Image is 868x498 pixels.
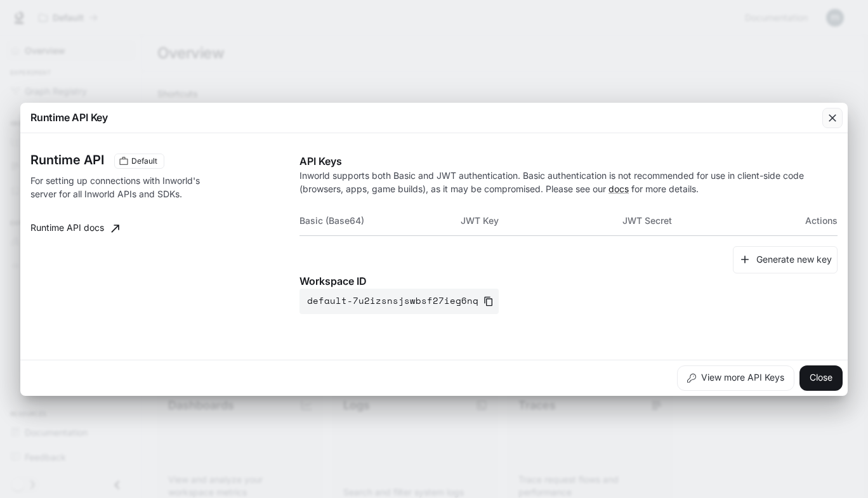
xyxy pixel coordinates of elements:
th: JWT Key [461,206,622,236]
button: Close [799,365,843,391]
div: These keys will apply to your current workspace only [114,154,164,169]
p: Workspace ID [299,273,838,289]
th: JWT Secret [622,206,784,236]
span: Default [126,155,162,167]
button: View more API Keys [677,365,794,391]
a: docs [608,183,629,194]
h3: Runtime API [30,154,104,166]
button: default-7u2izsnsjswbsf27ieg6nq [299,289,499,314]
a: Runtime API docs [25,216,124,241]
p: For setting up connections with Inworld's server for all Inworld APIs and SDKs. [30,174,225,200]
button: Generate new key [733,246,838,273]
th: Basic (Base64) [299,206,461,236]
p: Runtime API Key [30,110,108,125]
th: Actions [784,206,838,236]
p: API Keys [299,154,838,169]
p: Inworld supports both Basic and JWT authentication. Basic authentication is not recommended for u... [299,169,838,195]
